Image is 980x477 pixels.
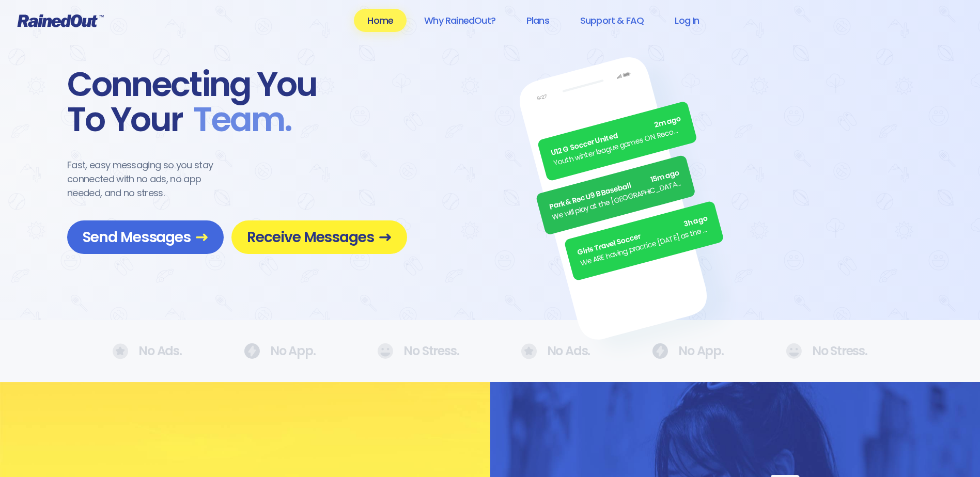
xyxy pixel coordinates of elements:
[244,343,316,359] div: No App.
[661,9,712,32] a: Log In
[67,67,407,137] div: Connecting You To Your
[521,343,537,359] img: No Ads.
[682,213,709,230] span: 3h ago
[377,343,393,359] img: No Ads.
[244,343,260,359] img: No Ads.
[652,343,668,359] img: No Ads.
[551,178,683,223] div: We will play at the [GEOGRAPHIC_DATA]. Wear white, be at the field by 5pm.
[83,228,208,246] span: Send Messages
[553,124,686,169] div: Youth winter league games ON. Recommend running shoes/sneakers for players as option for footwear.
[786,343,867,359] div: No Stress.
[652,343,724,359] div: No App.
[786,343,802,359] img: No Ads.
[67,158,232,200] div: Fast, easy messaging so you stay connected with no ads, no app needed, and no stress.
[548,167,681,213] div: Park & Rec U9 B Baseball
[247,228,392,246] span: Receive Messages
[579,224,712,269] div: We ARE having practice [DATE] as the sun is finally out.
[231,220,407,254] a: Receive Messages
[113,343,182,359] div: No Ads.
[577,213,709,259] div: Girls Travel Soccer
[67,220,224,254] a: Send Messages
[411,9,509,32] a: Why RainedOut?
[354,9,407,32] a: Home
[113,343,128,359] img: No Ads.
[654,114,682,131] span: 2m ago
[513,9,563,32] a: Plans
[567,9,657,32] a: Support & FAQ
[521,343,590,359] div: No Ads.
[550,114,682,159] div: U12 G Soccer United
[377,343,459,359] div: No Stress.
[649,167,680,185] span: 15m ago
[183,102,291,137] span: Team .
